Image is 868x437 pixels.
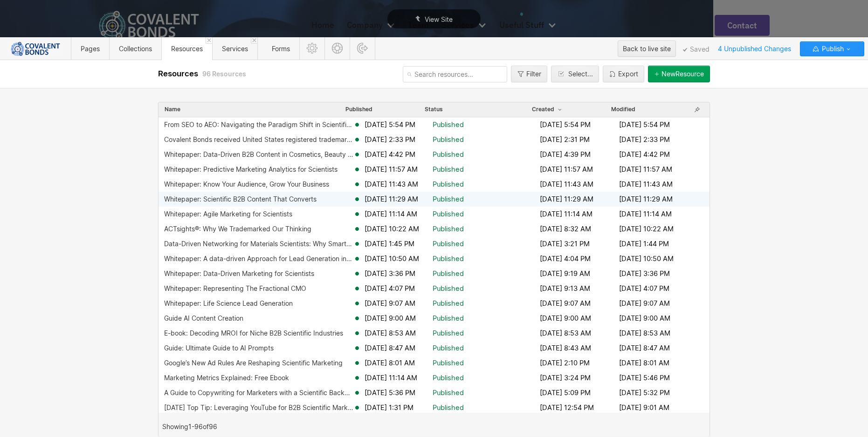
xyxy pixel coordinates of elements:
[619,329,670,338] span: [DATE] 8:53 AM
[619,358,669,368] span: [DATE] 8:01 AM
[365,209,417,219] span: [DATE] 11:14 AM
[164,105,181,114] button: Name
[540,195,593,204] span: [DATE] 11:29 AM
[251,37,257,44] a: Close 'Services' tab
[365,239,414,249] span: [DATE] 1:45 PM
[164,404,353,411] div: [DATE] Top Tip: Leveraging YouTube for B2B Scientific Marketing: Yes it Has a Place in Your Toolkit
[661,70,704,78] div: New Resource
[7,41,63,56] img: 628286f817e1fbf1301ffa5e_CB%20Login.png
[365,314,416,323] span: [DATE] 9:00 AM
[119,45,152,53] span: Collections
[648,66,710,82] button: NewResource
[164,225,311,233] div: ACTsights®: Why We Trademarked Our Thinking
[433,373,464,383] span: Published
[365,358,415,368] span: [DATE] 8:01 AM
[164,181,329,188] div: Whitepaper: Know Your Audience, Grow Your Business
[365,120,415,129] span: [DATE] 5:54 PM
[540,329,591,338] span: [DATE] 8:53 AM
[164,344,274,352] div: Guide: Ultimate Guide to AI Prompts
[619,165,672,174] span: [DATE] 11:57 AM
[365,284,415,293] span: [DATE] 4:07 PM
[540,269,590,278] span: [DATE] 9:19 AM
[365,373,417,383] span: [DATE] 11:14 AM
[365,403,413,412] span: [DATE] 1:31 PM
[272,45,290,53] span: Forms
[345,106,372,113] span: Published
[433,135,464,144] span: Published
[540,314,591,323] span: [DATE] 9:00 AM
[164,136,353,143] div: Covalent Bonds received United States registered trademark protection for ACTsights®
[619,195,673,204] span: [DATE] 11:29 AM
[365,165,418,174] span: [DATE] 11:57 AM
[540,150,591,159] span: [DATE] 4:39 PM
[619,224,674,234] span: [DATE] 10:22 AM
[164,389,353,397] div: A Guide to Copywriting for Marketers with a Scientific Background
[540,239,590,249] span: [DATE] 3:21 PM
[619,239,669,249] span: [DATE] 1:44 PM
[162,423,217,430] span: Showing 1 - 96 of 96
[345,105,373,114] button: Published
[202,70,246,78] span: 96 Resources
[403,66,507,82] input: Search resources...
[433,403,464,412] span: Published
[540,299,591,308] span: [DATE] 9:07 AM
[164,300,293,307] div: Whitepaper: Life Science Lead Generation
[365,343,415,353] span: [DATE] 8:47 AM
[619,120,670,129] span: [DATE] 5:54 PM
[433,120,464,129] span: Published
[540,358,590,368] span: [DATE] 2:10 PM
[623,42,671,56] div: Back to live site
[526,70,541,78] div: Filter
[433,224,464,234] span: Published
[433,269,464,278] span: Published
[433,284,464,293] span: Published
[540,388,591,397] span: [DATE] 5:09 PM
[619,180,673,189] span: [DATE] 11:43 AM
[619,373,670,383] span: [DATE] 5:46 PM
[619,284,669,293] span: [DATE] 4:07 PM
[619,254,674,263] span: [DATE] 10:50 AM
[365,224,419,234] span: [DATE] 10:22 AM
[540,209,592,219] span: [DATE] 11:14 AM
[433,209,464,219] span: Published
[433,299,464,308] span: Published
[206,37,212,44] a: Close 'Resources' tab
[683,47,710,52] span: Saved
[365,135,415,144] span: [DATE] 2:33 PM
[425,15,453,23] span: View Site
[540,343,591,353] span: [DATE] 8:43 AM
[540,165,593,174] span: [DATE] 11:57 AM
[619,314,670,323] span: [DATE] 9:00 AM
[619,209,672,219] span: [DATE] 11:14 AM
[433,195,464,204] span: Published
[164,315,243,322] div: Guide AI Content Creation
[424,105,443,114] button: Status
[365,150,415,159] span: [DATE] 4:42 PM
[619,403,669,412] span: [DATE] 9:01 AM
[365,388,415,397] span: [DATE] 5:36 PM
[164,195,317,203] div: Whitepaper: Scientific B2B Content That Converts
[164,285,306,292] div: Whitepaper: Representing The Fractional CMO
[365,299,415,308] span: [DATE] 9:07 AM
[618,70,638,78] div: Export
[164,240,353,248] div: Data-Driven Networking for Materials Scientists: Why Smarter Connections Matter More Than More Co...
[619,150,670,159] span: [DATE] 4:42 PM
[433,254,464,263] span: Published
[365,180,418,189] span: [DATE] 11:43 AM
[164,329,343,337] div: E-book: Decoding MROI for Niche B2B Scientific Industries
[164,166,338,173] div: Whitepaper: Predictive Marketing Analytics for Scientists
[540,180,593,189] span: [DATE] 11:43 AM
[568,70,593,78] div: Select...
[540,403,594,412] span: [DATE] 12:54 PM
[171,45,203,53] span: Resources
[222,45,248,53] span: Services
[540,284,590,293] span: [DATE] 9:13 AM
[531,105,564,114] button: Created
[365,254,419,263] span: [DATE] 10:50 AM
[540,254,591,263] span: [DATE] 4:04 PM
[158,69,200,78] span: Resources
[611,106,635,113] span: Modified
[433,388,464,397] span: Published
[540,224,591,234] span: [DATE] 8:32 AM
[619,269,670,278] span: [DATE] 3:36 PM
